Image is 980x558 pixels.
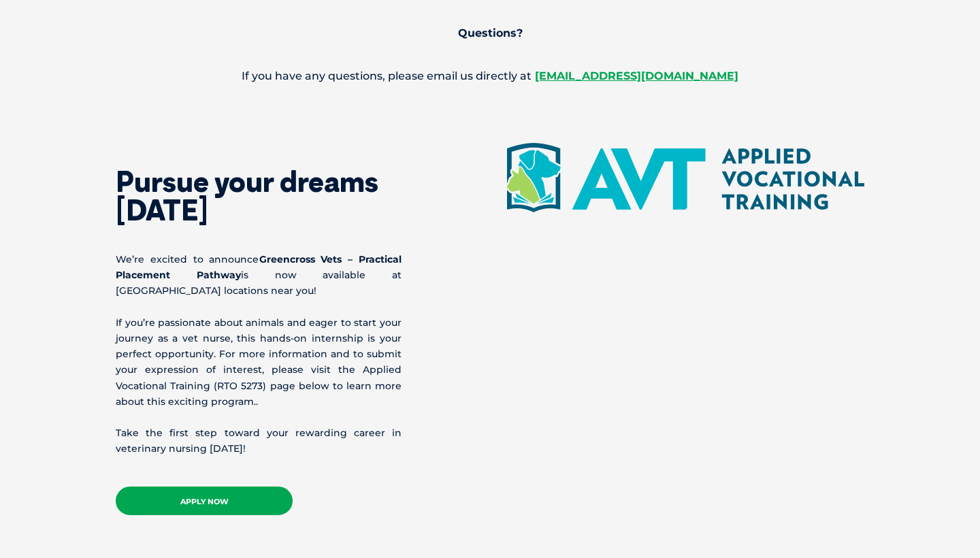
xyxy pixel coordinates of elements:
p: We’re excited to announce is now available at [GEOGRAPHIC_DATA] locations near you! [116,252,402,299]
p: If you’re passionate about animals and eager to start your journey as a vet nurse, this hands-on ... [116,315,402,410]
p: Take the first step toward your rewarding career in veterinary nursing [DATE]! [116,425,402,457]
strong: Questions? [458,27,523,39]
p: If you have any questions, please email us directly at [136,64,844,88]
a: [EMAIL_ADDRESS][DOMAIN_NAME] [535,69,738,82]
b: Greencross Vets – Practical Placement Pathway [116,253,402,281]
h2: Pursue your dreams [DATE] [116,167,402,225]
a: APPLY NOW [116,487,293,515]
